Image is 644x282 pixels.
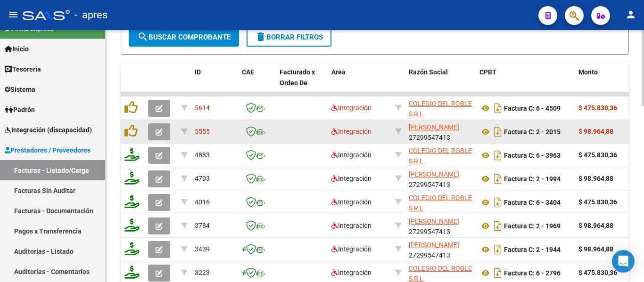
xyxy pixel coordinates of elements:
[195,269,210,276] span: 3223
[331,128,372,135] span: Integración
[492,148,504,163] i: Descargar documento
[255,31,266,42] mat-icon: delete
[195,68,201,76] span: ID
[331,198,372,206] span: Integración
[492,242,504,257] i: Descargar documento
[137,33,231,41] span: Buscar Comprobante
[409,122,472,142] div: 27299547413
[409,216,472,236] div: 27299547413
[5,84,35,95] span: Sistema
[409,100,472,118] span: COLEGIO DEL ROBLE S R L
[409,68,448,76] span: Razón Social
[578,269,617,276] strong: $ 475.830,36
[5,44,29,54] span: Inicio
[492,266,504,281] i: Descargar documento
[5,64,41,74] span: Tesorería
[504,199,561,206] strong: Factura C: 6 - 3404
[328,62,391,104] datatable-header-cell: Area
[409,170,459,178] span: [PERSON_NAME]
[331,151,372,159] span: Integración
[331,222,372,229] span: Integración
[575,62,631,104] datatable-header-cell: Monto
[492,171,504,186] i: Descargar documento
[195,245,210,253] span: 3439
[5,105,35,115] span: Padrón
[195,198,210,206] span: 4016
[74,5,107,25] span: - apres
[331,245,372,253] span: Integración
[195,222,210,229] span: 3784
[242,68,254,76] span: CAE
[578,104,617,112] strong: $ 475.830,36
[280,68,315,87] span: Facturado x Orden De
[492,218,504,234] i: Descargar documento
[504,246,561,253] strong: Factura C: 2 - 1944
[8,9,19,20] mat-icon: menu
[409,123,459,131] span: [PERSON_NAME]
[578,68,598,76] span: Monto
[578,245,613,253] strong: $ 98.964,88
[492,195,504,210] i: Descargar documento
[476,62,575,104] datatable-header-cell: CPBT
[276,62,328,104] datatable-header-cell: Facturado x Orden De
[504,269,561,277] strong: Factura C: 6 - 2796
[331,68,346,76] span: Area
[409,193,472,212] div: 30695582702
[238,62,276,104] datatable-header-cell: CAE
[195,175,210,182] span: 4793
[409,241,459,249] span: [PERSON_NAME]
[492,101,504,116] i: Descargar documento
[191,62,238,104] datatable-header-cell: ID
[409,98,472,118] div: 30695582702
[504,222,561,230] strong: Factura C: 2 - 1969
[5,125,92,135] span: Integración (discapacidad)
[612,250,635,273] div: Open Intercom Messenger
[331,269,372,276] span: Integración
[578,128,613,135] strong: $ 98.964,88
[409,194,472,212] span: COLEGIO DEL ROBLE S R L
[504,152,561,159] strong: Factura C: 6 - 3963
[331,104,372,112] span: Integración
[405,62,476,104] datatable-header-cell: Razón Social
[331,175,372,182] span: Integración
[195,151,210,159] span: 4883
[578,151,617,159] strong: $ 475.830,36
[5,145,91,155] span: Prestadores / Proveedores
[255,33,323,41] span: Borrar Filtros
[578,175,613,182] strong: $ 98.964,88
[409,218,459,225] span: [PERSON_NAME]
[504,105,561,112] strong: Factura C: 6 - 4509
[195,128,210,135] span: 5555
[625,9,636,20] mat-icon: person
[492,124,504,139] i: Descargar documento
[578,198,617,206] strong: $ 475.830,36
[578,222,613,229] strong: $ 98.964,88
[409,145,472,165] div: 30695582702
[195,104,210,112] span: 5614
[247,28,331,47] button: Borrar Filtros
[137,31,149,42] mat-icon: search
[409,169,472,189] div: 27299547413
[504,175,561,183] strong: Factura C: 2 - 1994
[504,128,561,136] strong: Factura C: 2 - 2015
[129,28,239,47] button: Buscar Comprobante
[479,68,496,76] span: CPBT
[409,147,472,165] span: COLEGIO DEL ROBLE S R L
[409,240,472,259] div: 27299547413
